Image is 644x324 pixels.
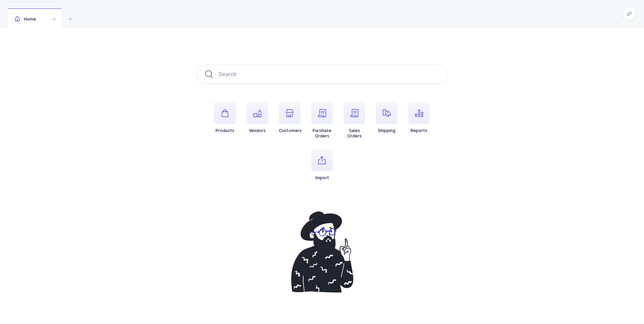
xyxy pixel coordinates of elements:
[284,207,360,296] img: pointing-up.svg
[311,150,333,181] button: Import
[311,102,333,139] button: PurchaseOrders
[376,102,397,133] button: Shipping
[197,65,447,84] input: Search
[15,17,36,22] span: Home
[214,102,236,133] button: Products
[279,102,302,133] button: Customers
[247,102,268,133] button: Vendors
[344,102,365,139] button: SalesOrders
[408,102,430,133] button: Reports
